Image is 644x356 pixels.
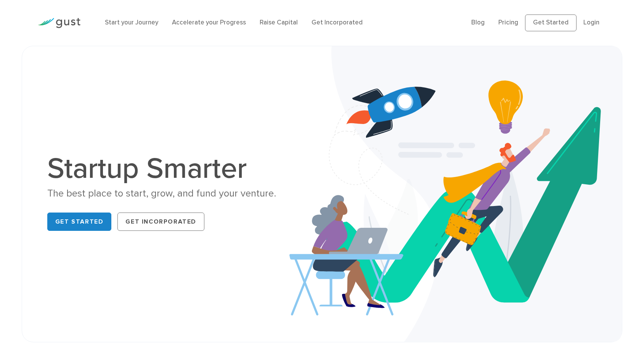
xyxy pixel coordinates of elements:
a: Get Incorporated [312,19,363,26]
a: Blog [471,19,485,26]
a: Get Incorporated [117,213,204,231]
a: Login [583,19,599,26]
a: Get Started [525,14,577,31]
a: Get Started [47,213,112,231]
h1: Startup Smarter [47,154,310,183]
a: Start your Journey [105,19,158,26]
div: The best place to start, grow, and fund your venture. [47,187,310,200]
a: Raise Capital [260,19,298,26]
a: Pricing [498,19,518,26]
a: Accelerate your Progress [172,19,246,26]
img: Gust Logo [38,18,80,28]
img: Startup Smarter Hero [289,46,622,342]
